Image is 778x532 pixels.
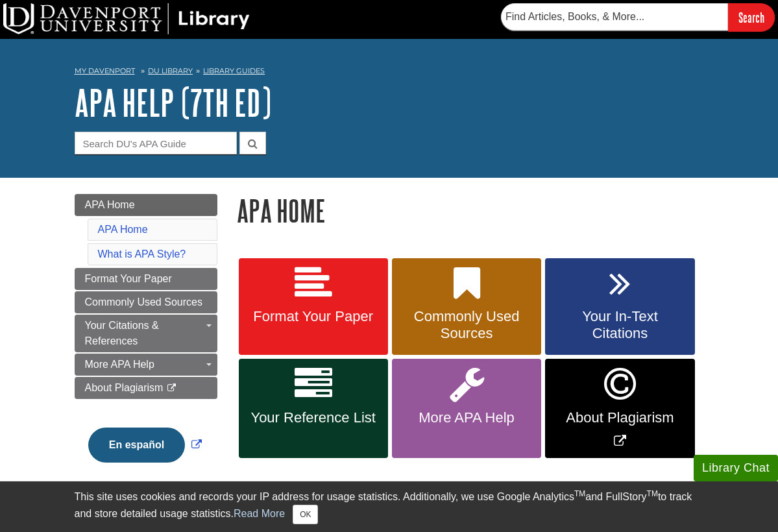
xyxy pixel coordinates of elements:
[75,268,217,290] a: Format Your Paper
[555,409,685,426] span: About Plagiarism
[75,132,237,154] input: Search DU's APA Guide
[574,489,585,498] sup: TM
[75,315,217,352] a: Your Citations & References
[88,428,185,463] button: En español
[75,82,271,123] a: APA Help (7th Ed)
[75,354,217,376] a: More APA Help
[501,3,728,30] input: Find Articles, Books, & More...
[75,377,217,399] a: About Plagiarism
[402,308,531,342] span: Commonly Used Sources
[239,258,388,356] a: Format Your Paper
[85,296,202,308] span: Commonly Used Sources
[85,382,164,393] span: About Plagiarism
[75,489,704,524] div: This site uses cookies and records your IP address for usage statistics. Additionally, we use Goo...
[3,3,250,34] img: DU Library
[75,194,217,485] div: Guide Page Menu
[501,3,775,31] form: Searches DU Library's articles, books, and more
[293,505,318,524] button: Close
[85,320,159,346] span: Your Citations & References
[148,66,193,75] a: DU Library
[647,489,658,498] sup: TM
[694,455,778,481] button: Library Chat
[75,66,135,77] a: My Davenport
[203,66,265,75] a: Library Guides
[555,308,685,342] span: Your In-Text Citations
[75,194,217,216] a: APA Home
[75,62,704,83] nav: breadcrumb
[98,248,186,260] a: What is APA Style?
[239,359,388,458] a: Your Reference List
[98,224,148,235] a: APA Home
[392,258,541,356] a: Commonly Used Sources
[234,508,285,519] a: Read More
[249,308,378,325] span: Format Your Paper
[85,359,154,370] span: More APA Help
[85,439,205,450] a: Link opens in new window
[85,273,172,284] span: Format Your Paper
[166,384,177,393] i: This link opens in a new window
[237,194,704,227] h1: APA Home
[545,359,694,458] a: Link opens in new window
[75,291,217,313] a: Commonly Used Sources
[392,359,541,458] a: More APA Help
[402,409,531,426] span: More APA Help
[728,3,775,31] input: Search
[85,199,135,210] span: APA Home
[249,409,378,426] span: Your Reference List
[545,258,694,356] a: Your In-Text Citations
